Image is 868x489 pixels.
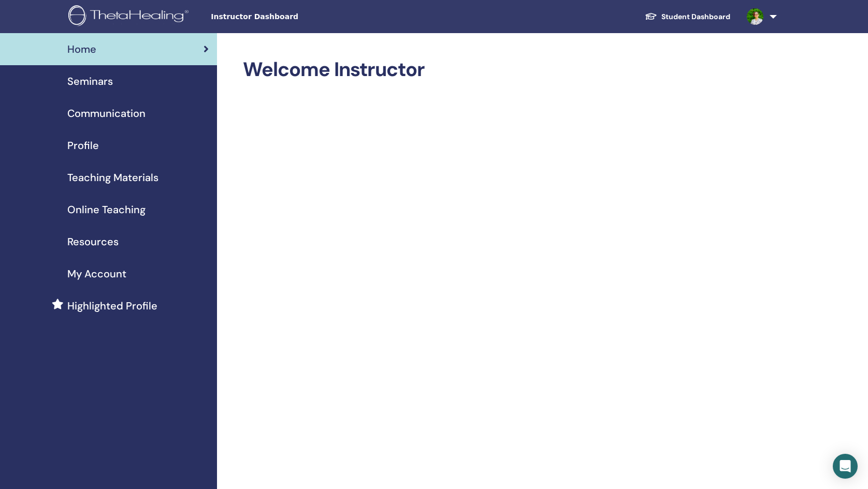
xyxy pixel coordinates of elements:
img: default.jpg [747,8,763,25]
img: logo.png [68,5,192,28]
div: Open Intercom Messenger [833,454,858,479]
span: Home [67,41,96,57]
span: Highlighted Profile [67,298,157,314]
span: Resources [67,234,119,249]
h2: Welcome Instructor [243,58,775,82]
span: My Account [67,266,126,281]
a: Student Dashboard [636,7,739,26]
span: Teaching Materials [67,170,158,185]
span: Communication [67,106,146,121]
img: graduation-cap-white.svg [645,12,657,21]
span: Online Teaching [67,202,146,217]
span: Seminars [67,73,113,89]
span: Profile [67,138,99,153]
span: Instructor Dashboard [211,11,366,22]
